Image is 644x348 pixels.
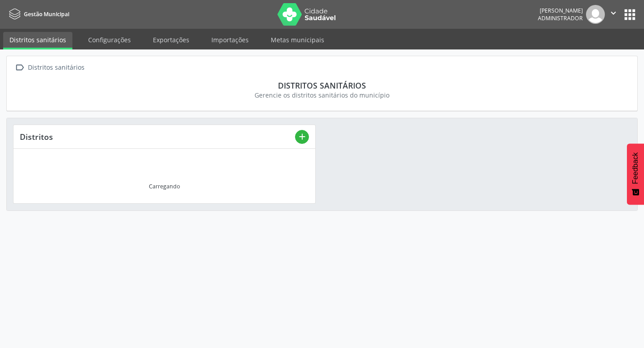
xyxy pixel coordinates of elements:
[6,7,69,22] a: Gestão Municipal
[627,143,644,205] button: Feedback - Mostrar pesquisa
[608,8,618,18] i: 
[20,132,295,142] div: Distritos
[149,183,180,190] div: Carregando
[147,32,196,48] a: Exportações
[295,130,309,144] button: add
[13,61,26,74] i: 
[264,32,331,48] a: Metas municipais
[586,5,605,24] img: img
[605,5,622,24] button: 
[538,7,583,14] div: [PERSON_NAME]
[82,32,137,48] a: Configurações
[13,61,86,74] a:  Distritos sanitários
[297,132,307,142] i: add
[631,152,640,184] span: Feedback
[622,7,638,22] button: apps
[24,10,69,18] span: Gestão Municipal
[26,61,86,74] div: Distritos sanitários
[205,32,255,48] a: Importações
[19,80,625,90] div: Distritos sanitários
[538,14,583,22] span: Administrador
[3,32,72,49] a: Distritos sanitários
[19,90,625,100] div: Gerencie os distritos sanitários do município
